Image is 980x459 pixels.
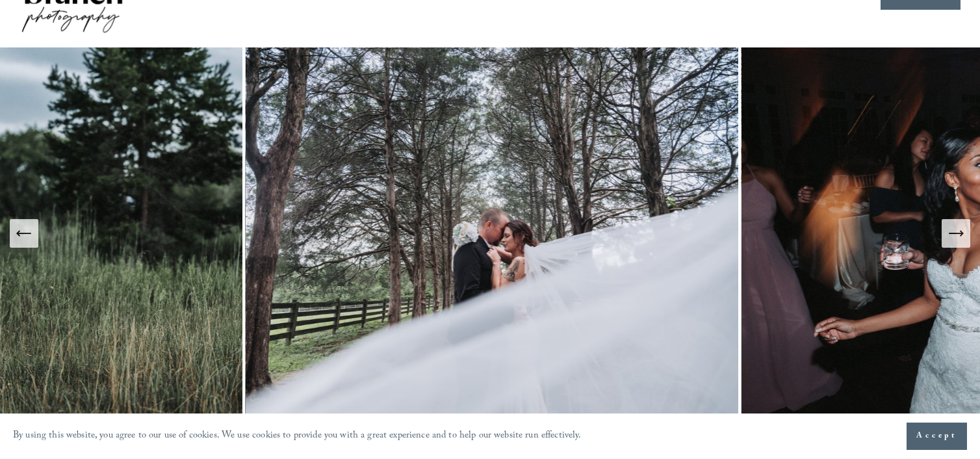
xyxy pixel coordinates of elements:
[916,430,957,443] span: Accept
[942,219,970,248] button: Next Slide
[907,423,967,450] button: Accept
[10,219,38,248] button: Previous Slide
[13,427,582,446] p: By using this website, you agree to our use of cookies. We use cookies to provide you with a grea...
[246,47,741,419] img: Gentry Farm Danville Elopement Photography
